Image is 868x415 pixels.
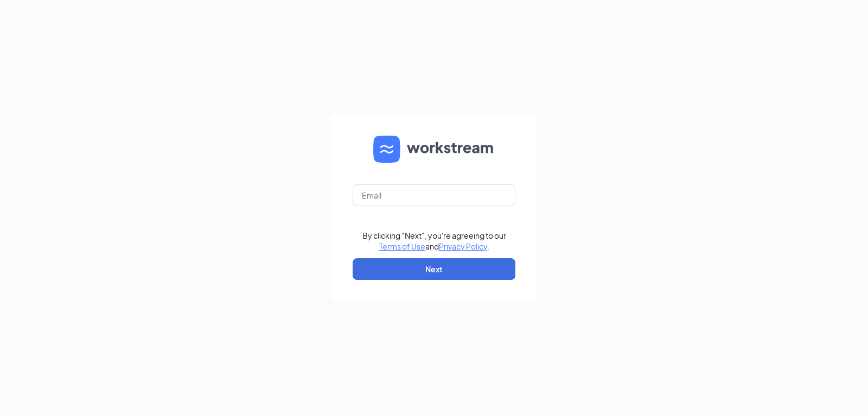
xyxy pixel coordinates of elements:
img: WS logo and Workstream text [373,136,495,163]
div: By clicking "Next", you're agreeing to our and . [362,230,506,252]
button: Next [353,258,515,280]
a: Terms of Use [379,241,425,251]
input: Email [353,184,515,206]
a: Privacy Policy [439,241,487,251]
